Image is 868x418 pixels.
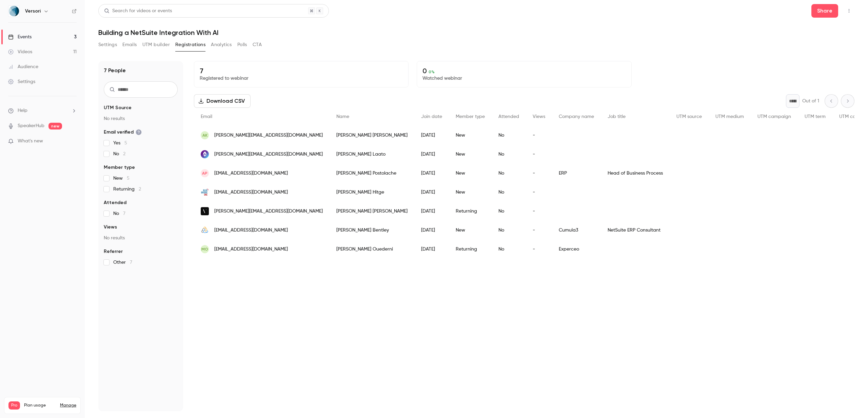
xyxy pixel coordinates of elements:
span: [EMAIL_ADDRESS][DOMAIN_NAME] [214,170,288,177]
div: - [526,145,552,164]
span: Email [201,114,212,119]
div: New [449,221,492,240]
iframe: Noticeable Trigger [68,138,77,144]
div: Returning [449,202,492,221]
h1: Building a NetSuite Integration With AI [98,28,854,37]
p: 7 [200,67,403,75]
button: Download CSV [194,94,251,108]
li: help-dropdown-opener [8,107,77,114]
div: ERP [552,164,601,183]
p: Registered to webinar [200,75,403,82]
span: Name [336,114,349,119]
div: Events [8,34,32,40]
div: [DATE] [414,183,449,202]
span: Referrer [104,248,123,255]
span: [PERSON_NAME][EMAIL_ADDRESS][DOMAIN_NAME] [214,132,323,139]
div: Search for videos or events [104,7,172,15]
div: [DATE] [414,202,449,221]
div: Experceo [552,240,601,259]
button: Polls [237,39,247,50]
div: NetSuite ERP Consultant [601,221,670,240]
button: Emails [122,39,137,50]
span: Member type [104,164,135,171]
p: Watched webinar [422,75,626,82]
img: Versori [8,6,19,17]
span: Help [18,107,27,114]
div: No [492,183,526,202]
img: staria.com [201,150,209,158]
span: Returning [113,186,141,193]
div: - [526,202,552,221]
span: 2 [139,187,141,192]
img: versori.com [201,207,209,215]
div: Videos [8,48,32,55]
div: No [492,145,526,164]
div: - [526,183,552,202]
h6: Versori [25,8,41,15]
span: [PERSON_NAME][EMAIL_ADDRESS][DOMAIN_NAME] [214,208,323,215]
img: bluebridgeone.com [201,188,209,196]
span: UTM campaign [757,114,791,119]
span: New [113,175,130,182]
span: Pro [8,401,20,410]
div: [PERSON_NAME] Postolache [330,164,414,183]
span: No [113,151,125,157]
button: Analytics [211,39,232,50]
span: 2 [123,152,125,156]
h1: 7 People [104,66,126,75]
div: Settings [8,78,35,85]
button: Share [811,4,838,18]
span: [EMAIL_ADDRESS][DOMAIN_NAME] [214,227,288,234]
p: No results [104,115,178,122]
div: [PERSON_NAME] [PERSON_NAME] [330,202,414,221]
div: [DATE] [414,240,449,259]
div: New [449,164,492,183]
span: UTM content [839,114,867,119]
button: Settings [98,39,117,50]
div: [DATE] [414,164,449,183]
span: new [48,123,62,130]
span: Views [533,114,545,119]
span: Plan usage [24,403,56,408]
div: No [492,202,526,221]
div: [DATE] [414,126,449,145]
div: Audience [8,63,38,70]
div: No [492,164,526,183]
div: - [526,221,552,240]
div: [DATE] [414,221,449,240]
span: Views [104,224,117,231]
section: facet-groups [104,104,178,266]
div: New [449,126,492,145]
span: What's new [18,138,43,145]
div: No [492,240,526,259]
span: Member type [456,114,485,119]
div: No [492,221,526,240]
div: [PERSON_NAME] Bentley [330,221,414,240]
span: Email verified [104,129,142,136]
a: Manage [60,403,76,408]
span: Other [113,259,132,266]
span: UTM Source [104,104,132,111]
div: - [526,164,552,183]
span: AK [202,132,208,138]
div: New [449,183,492,202]
span: AP [202,170,208,176]
button: CTA [253,39,262,50]
div: [PERSON_NAME] Ouederni [330,240,414,259]
span: Attended [104,199,126,206]
div: [DATE] [414,145,449,164]
span: UTM term [805,114,826,119]
button: UTM builder [142,39,170,50]
p: 0 [422,67,626,75]
span: 5 [127,176,130,181]
span: Join date [421,114,442,119]
span: No [113,210,125,217]
span: [EMAIL_ADDRESS][DOMAIN_NAME] [214,189,288,196]
span: [EMAIL_ADDRESS][DOMAIN_NAME] [214,246,288,253]
p: No results [104,235,178,241]
div: [PERSON_NAME] [PERSON_NAME] [330,126,414,145]
span: 7 [123,211,125,216]
div: [PERSON_NAME] Hitge [330,183,414,202]
div: No [492,126,526,145]
span: Company name [559,114,594,119]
